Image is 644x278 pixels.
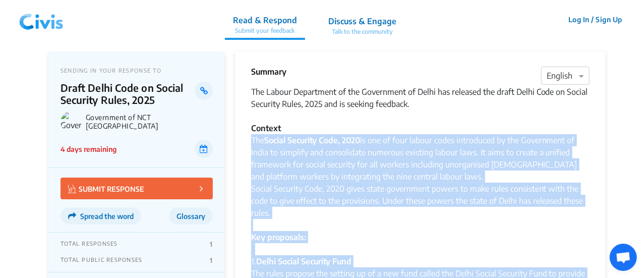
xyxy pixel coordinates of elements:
span: Spread the word [80,212,134,220]
p: Submit your feedback [233,26,297,35]
button: SUBMIT RESPONSE [61,178,213,199]
p: Summary [251,66,286,78]
p: 1 [210,240,212,248]
p: Discuss & Engage [328,15,396,27]
div: Open chat [610,244,637,271]
img: Vector.jpg [68,185,76,193]
div: 1. [251,231,590,267]
p: SUBMIT RESPONSE [68,183,144,194]
p: Talk to the community [328,27,396,36]
strong: Delhi Social Security Fund [256,256,352,266]
p: Government of NCT [GEOGRAPHIC_DATA] [86,113,213,130]
div: Social Security Code, 2020 gives state government powers to make rules consistent with the code t... [251,183,590,219]
button: Glossary [169,207,213,225]
strong: Context [251,123,281,133]
p: 4 days remaining [61,144,116,154]
img: Government of NCT Delhi logo [61,111,82,132]
button: Spread the word [61,207,141,225]
div: The Labour Department of the Government of Delhi has released the draft Delhi Code on Social Secu... [251,86,590,110]
p: TOTAL RESPONSES [61,240,118,248]
span: Glossary [177,212,205,220]
img: navlogo.png [15,5,68,35]
p: SENDING IN YOUR RESPONSE TO [61,67,213,74]
button: Log In / Sign Up [562,12,629,27]
p: TOTAL PUBLIC RESPONSES [61,256,143,264]
p: 1 [210,256,212,264]
div: The is one of four labour codes introduced by the Government of India to simplify and consolidate... [251,134,590,183]
strong: Social Security Code, 2020 [264,135,360,145]
p: Draft Delhi Code on Social Security Rules, 2025 [61,82,195,106]
strong: Key proposals: [251,232,306,254]
p: Read & Respond [233,14,297,26]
